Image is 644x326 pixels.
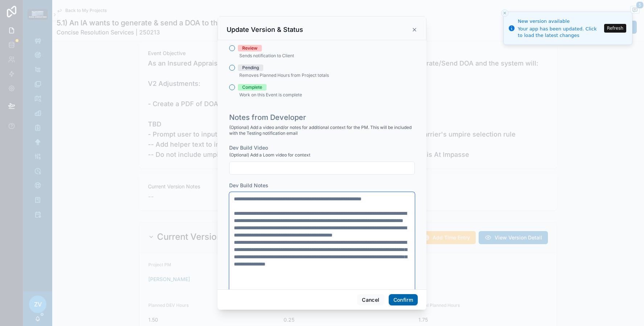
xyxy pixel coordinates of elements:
[229,152,310,158] span: (Optional) Add a Loom video for context
[501,9,508,17] button: Close toast
[227,25,303,34] h3: Update Version & Status
[239,72,329,78] span: Removes Planned Hours from Project totals
[357,294,384,306] button: Cancel
[229,125,415,136] span: (Optional) Add a video and/or notes for additional context for the PM. This will be included with...
[229,182,268,188] span: Dev Build Notes
[242,45,257,51] div: Review
[229,145,268,151] span: Dev Build Video
[389,294,418,306] button: Confirm
[229,112,306,122] h1: Notes from Developer
[518,26,602,39] div: Your app has been updated. Click to load the latest changes
[242,84,262,91] div: Complete
[518,18,602,25] div: New version available
[239,53,294,58] span: Sends notification to Client
[242,64,259,71] div: Pending
[239,92,302,97] span: Work on this Event is complete
[604,24,626,33] button: Refresh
